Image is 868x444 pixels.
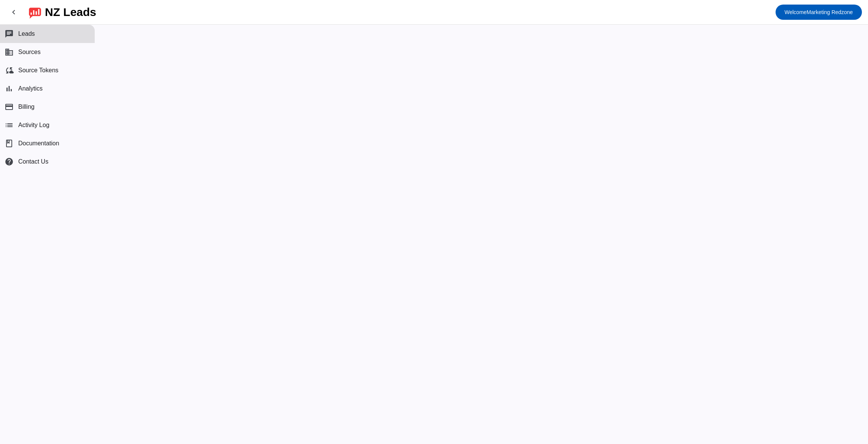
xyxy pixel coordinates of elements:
span: Sources [18,49,41,56]
span: Documentation [18,140,59,147]
span: Source Tokens [18,67,59,74]
mat-icon: bar_chart [5,84,14,93]
div: NZ Leads [45,7,96,18]
mat-icon: list [5,121,14,130]
span: Welcome [785,9,807,15]
span: Billing [18,103,35,110]
img: logo [29,6,41,19]
span: Leads [18,30,35,37]
span: Analytics [18,85,43,92]
button: WelcomeMarketing Redzone [776,5,862,20]
span: Marketing Redzone [785,7,853,18]
span: Contact Us [18,158,48,165]
span: book [5,139,14,148]
mat-icon: payment [5,102,14,111]
mat-icon: chat [5,29,14,38]
mat-icon: cloud_sync [5,66,14,75]
mat-icon: help [5,157,14,166]
span: Activity Log [18,122,49,129]
mat-icon: business [5,48,14,57]
mat-icon: chevron_left [9,8,18,17]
